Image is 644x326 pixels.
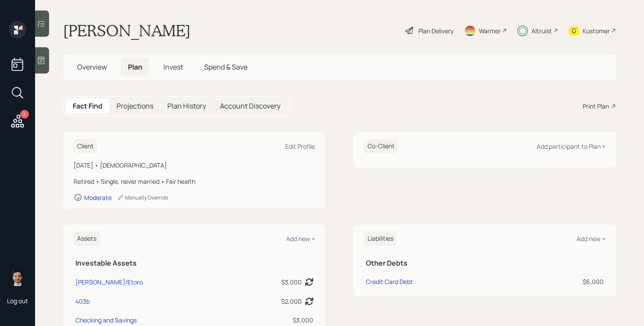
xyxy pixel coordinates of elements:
[583,26,610,35] div: Kustomer
[75,259,313,267] h5: Investable Assets
[84,193,112,202] div: Moderate
[479,26,501,35] div: Warmer
[537,142,605,151] div: Add participant to Plan +
[74,231,100,246] h6: Assets
[75,315,137,325] div: Checking and Savings
[418,26,453,35] div: Plan Delivery
[286,235,315,243] div: Add new +
[20,110,29,119] div: 3
[531,26,552,35] div: Altruist
[117,102,153,110] h5: Projections
[74,177,315,186] div: Retired • Single, never married • Fair health
[128,62,142,72] span: Plan
[366,259,604,267] h5: Other Debts
[366,277,413,286] div: Credit Card Debt
[75,277,143,287] div: [PERSON_NAME]/Etoro
[236,315,313,325] div: $3,000
[77,62,107,72] span: Overview
[74,139,97,154] h6: Client
[74,161,315,170] div: [DATE] • [DEMOGRAPHIC_DATA]
[204,62,248,72] span: Spend & Save
[285,142,315,151] div: Edit Profile
[281,297,302,306] div: $2,000
[167,102,206,110] h5: Plan History
[583,102,609,111] div: Print Plan
[577,235,605,243] div: Add new +
[163,62,183,72] span: Invest
[73,102,103,110] h5: Fact Find
[117,194,168,201] div: Manually Override
[281,277,302,287] div: $3,000
[364,139,398,154] h6: Co-Client
[529,277,604,286] div: $6,000
[75,297,90,306] div: 403b
[364,231,397,246] h6: Liabilities
[63,21,191,40] h1: [PERSON_NAME]
[9,269,26,286] img: jonah-coleman-headshot.png
[220,102,280,110] h5: Account Discovery
[7,297,28,305] div: Log out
